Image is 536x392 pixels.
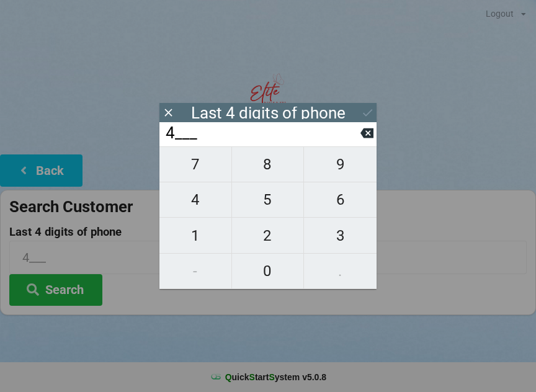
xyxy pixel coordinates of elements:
[304,218,377,253] button: 3
[304,146,377,182] button: 9
[159,187,231,213] span: 4
[232,258,304,284] span: 0
[159,151,231,177] span: 7
[159,223,231,249] span: 1
[159,182,232,218] button: 4
[304,151,377,177] span: 9
[232,187,304,213] span: 5
[304,187,377,213] span: 6
[159,218,232,253] button: 1
[232,182,305,218] button: 5
[232,223,304,249] span: 2
[304,223,377,249] span: 3
[304,182,377,218] button: 6
[232,151,304,177] span: 8
[232,218,305,253] button: 2
[191,107,346,119] div: Last 4 digits of phone
[232,146,305,182] button: 8
[232,254,305,289] button: 0
[159,146,232,182] button: 7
